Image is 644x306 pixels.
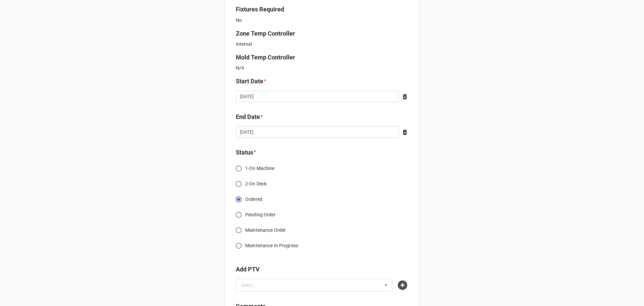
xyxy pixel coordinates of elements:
[236,148,253,157] label: Status
[236,54,295,61] b: Mold Temp Controller
[245,165,275,172] span: 1-On Machine
[245,180,267,187] span: 2-On Deck
[236,6,284,13] b: Fixtures Required
[245,242,298,249] span: Maintenance In Progress
[236,30,295,37] b: Zone Temp Controller
[236,112,260,122] label: End Date
[236,91,399,102] input: Date
[236,126,399,138] input: Date
[239,281,268,289] div: Select ...
[236,41,408,47] p: Internal
[236,265,260,274] label: Add PTV
[245,211,276,218] span: Pending Order
[236,17,408,24] p: No
[236,77,263,86] label: Start Date
[236,64,408,71] p: N/A
[245,196,262,203] span: Ordered
[245,227,286,234] span: Maintenance Order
